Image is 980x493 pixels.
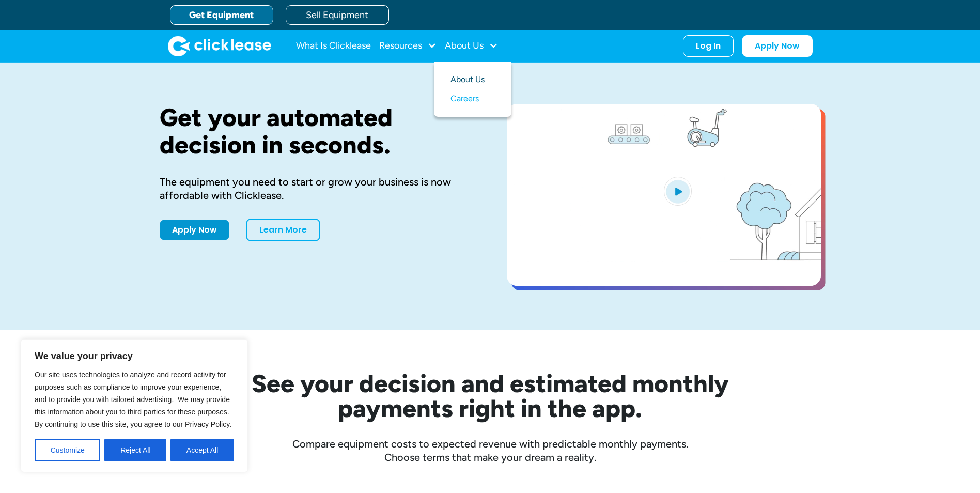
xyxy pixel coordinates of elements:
img: Blue play button logo on a light blue circular background [664,177,692,206]
button: Accept All [170,439,234,461]
a: open lightbox [507,104,821,286]
div: Resources [379,36,437,56]
a: Apply Now [160,220,229,240]
a: Careers [450,89,495,109]
span: Our site uses technologies to analyze and record activity for purposes such as compliance to impr... [35,371,231,428]
img: Clicklease logo [168,36,271,56]
div: Log In [696,41,721,51]
a: Learn More [246,219,320,241]
div: About Us [445,36,498,56]
div: The equipment you need to start or grow your business is now affordable with Clicklease. [160,175,474,202]
h2: See your decision and estimated monthly payments right in the app. [201,371,780,421]
h1: Get your automated decision in seconds. [160,104,474,159]
p: We value your privacy [35,350,234,362]
a: Apply Now [742,35,813,57]
button: Reject All [104,439,166,461]
a: Get Equipment [170,5,273,25]
div: Compare equipment costs to expected revenue with predictable monthly payments. Choose terms that ... [160,437,821,464]
nav: About Us [434,62,511,117]
div: We value your privacy [21,339,248,472]
a: About Us [450,70,495,89]
a: Sell Equipment [286,5,389,25]
button: Customize [35,439,100,461]
a: What Is Clicklease [296,36,371,56]
a: home [168,36,271,56]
